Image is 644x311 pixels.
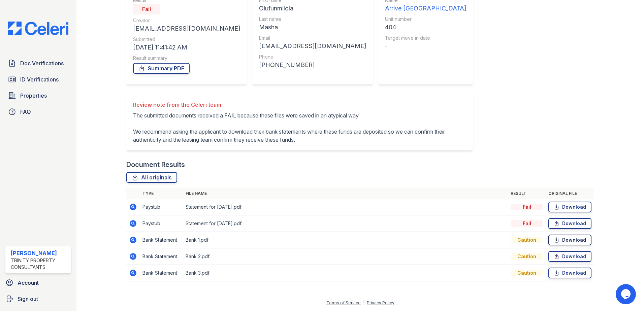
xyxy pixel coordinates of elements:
div: Unit number [385,16,466,23]
div: Submitted [133,36,240,43]
th: Type [140,188,183,199]
td: Paystub [140,215,183,232]
a: Download [548,251,591,262]
a: ID Verifications [5,73,71,86]
a: Download [548,268,591,278]
span: FAQ [20,108,31,116]
div: Caution [511,270,543,276]
div: [PHONE_NUMBER] [259,60,366,70]
a: All originals [126,172,177,183]
div: [EMAIL_ADDRESS][DOMAIN_NAME] [259,41,366,51]
div: Fail [133,4,160,14]
div: | [363,300,364,305]
div: Result summary [133,55,240,62]
a: Account [3,276,74,289]
div: Document Results [126,160,185,169]
td: Paystub [140,199,183,215]
a: Privacy Policy [367,300,394,305]
td: Bank 2.pdf [183,248,508,265]
div: 404 [385,23,466,32]
div: Phone [259,54,366,60]
div: [EMAIL_ADDRESS][DOMAIN_NAME] [133,24,240,33]
div: Email [259,35,366,41]
td: Bank Statement [140,265,183,281]
iframe: chat widget [616,284,637,304]
a: Properties [5,89,71,102]
div: Creator [133,17,240,24]
span: ID Verifications [20,75,59,83]
a: FAQ [5,105,71,118]
td: Bank 1.pdf [183,232,508,248]
span: Sign out [18,295,38,303]
div: Masha [259,23,366,32]
td: Bank Statement [140,248,183,265]
div: Fail [511,220,543,227]
div: Arrive [GEOGRAPHIC_DATA] [385,4,466,13]
th: Result [508,188,546,199]
td: Bank Statement [140,232,183,248]
div: - [385,41,466,51]
span: Account [18,279,39,287]
div: Fail [511,204,543,210]
a: Download [548,218,591,229]
div: Target move in date [385,35,466,41]
span: Properties [20,92,47,100]
td: Statement for [DATE].pdf [183,199,508,215]
a: Download [548,202,591,212]
div: Caution [511,253,543,260]
td: Bank 3.pdf [183,265,508,281]
img: CE_Logo_Blue-a8612792a0a2168367f1c8372b55b34899dd931a85d93a1a3d3e32e68fde9ad4.png [3,22,74,35]
a: Summary PDF [133,63,190,74]
div: Review note from the Celeri team [133,101,466,109]
p: The submitted documents received a FAIL because these files were saved in an atypical way. We rec... [133,111,466,144]
div: Trinity Property Consultants [11,257,68,271]
th: File name [183,188,508,199]
div: Last name [259,16,366,23]
th: Original file [546,188,594,199]
a: Doc Verifications [5,57,71,70]
a: Sign out [3,292,74,306]
a: Download [548,235,591,245]
a: Terms of Service [326,300,361,305]
div: Olufunmilola [259,4,366,13]
div: [PERSON_NAME] [11,249,68,257]
span: Doc Verifications [20,59,64,67]
td: Statement for [DATE].pdf [183,215,508,232]
div: [DATE] 11:41:42 AM [133,43,240,52]
div: Caution [511,237,543,243]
